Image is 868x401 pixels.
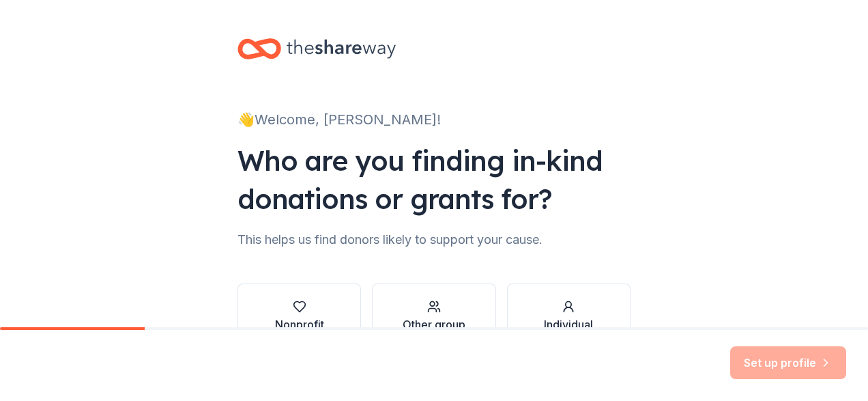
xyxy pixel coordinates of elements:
[237,109,631,130] div: 👋 Welcome, [PERSON_NAME]!
[372,284,495,349] button: Other group
[544,316,593,333] div: Individual
[403,316,465,333] div: Other group
[275,316,324,333] div: Nonprofit
[237,284,361,349] button: Nonprofit
[237,141,631,218] div: Who are you finding in-kind donations or grants for?
[507,284,631,349] button: Individual
[237,229,631,251] div: This helps us find donors likely to support your cause.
